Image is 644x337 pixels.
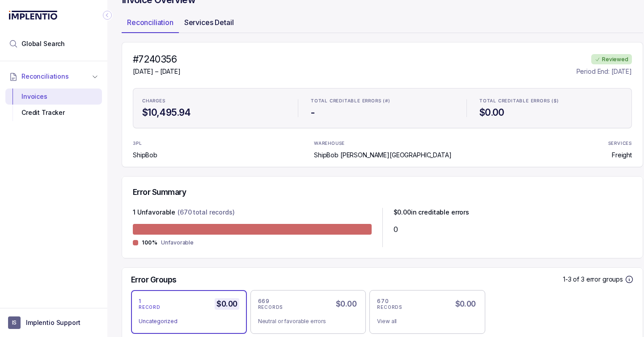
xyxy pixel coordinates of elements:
div: Reconciliations [5,87,102,123]
div: 0 [394,224,632,235]
p: TOTAL CREDITABLE ERRORS (#) [311,98,390,104]
p: 1-3 of 3 [563,275,586,284]
p: Unfavorable [161,238,194,247]
p: Freight [612,151,632,160]
p: 1 Unfavorable [133,208,175,219]
div: Collapse Icon [102,10,113,21]
div: Neutral or favorable errors [258,317,352,326]
li: Tab Services Detail [179,15,239,33]
button: Reconciliations [5,67,102,86]
p: TOTAL CREDITABLE ERRORS ($) [479,98,559,104]
p: RECORDS [377,305,402,310]
p: Reconciliation [127,17,174,28]
p: RECORDS [258,305,283,310]
p: [DATE] – [DATE] [133,67,181,76]
p: (670 total records) [178,208,234,219]
h5: $0.00 [453,298,478,310]
p: ShipBob [PERSON_NAME][GEOGRAPHIC_DATA] [314,151,452,160]
div: View all [377,317,470,326]
h4: - [311,106,454,119]
li: Tab Reconciliation [122,15,179,33]
p: 100% [142,239,157,246]
h5: Error Groups [131,275,177,285]
p: SERVICES [608,141,632,146]
h5: Error Summary [133,187,186,197]
h5: $0.00 [215,298,239,310]
p: $ 0.00 in creditable errors [394,208,470,219]
div: Invoices [13,88,95,105]
p: 1 [139,298,141,305]
span: Global Search [21,39,65,48]
p: Services Detail [184,17,234,28]
li: Statistic TOTAL CREDITABLE ERRORS ($) [474,92,628,124]
h4: $10,495.94 [142,106,285,119]
p: 670 [377,298,389,305]
p: CHARGES [142,98,165,104]
p: Period End: [DATE] [576,67,632,76]
span: Reconciliations [21,72,69,81]
div: Credit Tracker [13,105,95,121]
p: RECORD [139,305,161,310]
div: Reviewed [591,54,632,65]
button: User initialsImplentio Support [8,316,99,329]
ul: Statistic Highlights [133,88,632,128]
h4: $0.00 [479,106,623,119]
ul: Tab Group [122,15,643,33]
p: Implentio Support [26,318,80,327]
p: ShipBob [133,151,157,160]
p: error groups [586,275,623,284]
p: 3PL [133,141,156,146]
span: User initials [8,316,21,329]
h5: $0.00 [334,298,358,310]
p: 669 [258,298,270,305]
li: Statistic CHARGES [137,92,291,124]
li: Statistic TOTAL CREDITABLE ERRORS (#) [305,92,459,124]
p: WAREHOUSE [314,141,345,146]
h4: #7240356 [133,53,181,66]
div: Uncategorized [139,317,232,326]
